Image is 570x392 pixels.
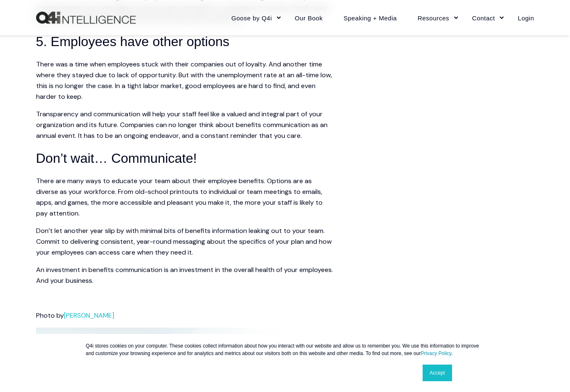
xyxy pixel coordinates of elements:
[36,12,136,24] img: Q4intelligence, LLC logo
[421,350,451,356] a: Privacy Policy
[423,365,452,381] a: Accept
[36,59,335,102] p: There was a time when employees stuck with their companies out of loyalty. And another time where...
[36,148,335,169] h3: Don’t wait… Communicate!
[64,311,114,320] a: [PERSON_NAME]
[86,342,484,357] p: Q4i stores cookies on your computer. These cookies collect information about how you interact wit...
[36,34,230,49] span: 5. Employees have other options
[36,12,136,24] a: Back to Home
[36,265,335,286] p: An investment in benefits communication is an investment in the overall health of your employees....
[36,109,335,141] p: Transparency and communication will help your staff feel like a valued and integral part of your ...
[36,225,335,258] p: Don’t let another year slip by with minimal bits of benefits information leaking out to your team...
[36,176,335,219] p: There are many ways to educate your team about their employee benefits. Options are as diverse as...
[36,310,335,321] p: Photo by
